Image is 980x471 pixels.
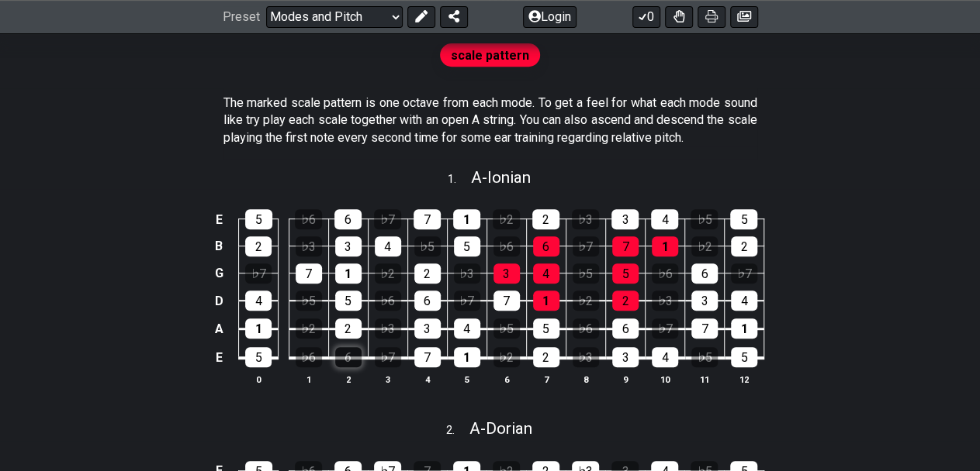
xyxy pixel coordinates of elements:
[611,209,639,229] div: 3
[440,6,468,28] button: Share Preset
[451,44,529,67] span: scale pattern
[407,371,447,387] th: 4
[487,371,526,387] th: 6
[730,209,757,229] div: 5
[375,291,401,311] div: ♭6
[523,6,577,28] button: Login
[335,236,362,256] div: 3
[651,209,678,229] div: 4
[573,347,599,367] div: ♭3
[573,318,599,339] div: ♭6
[724,371,764,387] th: 12
[295,209,322,229] div: ♭6
[335,318,362,339] div: 2
[210,315,228,343] td: A
[239,371,279,387] th: 0
[245,209,272,229] div: 5
[731,291,757,311] div: 4
[731,236,757,256] div: 2
[368,371,407,387] th: 3
[245,347,272,367] div: 5
[691,291,718,311] div: 3
[223,10,260,25] span: Preset
[334,209,362,229] div: 6
[632,6,660,28] button: 0
[691,318,718,339] div: 7
[296,236,322,256] div: ♭3
[454,347,480,367] div: 1
[533,263,559,284] div: 4
[448,171,471,188] span: 1 .
[691,347,718,367] div: ♭5
[652,318,678,339] div: ♭7
[469,419,532,438] span: A - Dorian
[684,371,724,387] th: 11
[731,318,757,339] div: 1
[210,206,228,233] td: E
[245,236,272,256] div: 2
[296,263,322,284] div: 7
[526,371,566,387] th: 7
[414,347,441,367] div: 7
[691,209,718,229] div: ♭5
[335,291,362,311] div: 5
[447,371,487,387] th: 5
[335,263,362,284] div: 1
[266,6,403,28] select: Preset
[454,318,480,339] div: 4
[652,347,678,367] div: 4
[612,291,639,311] div: 2
[573,236,599,256] div: ♭7
[407,6,435,28] button: Edit Preset
[532,209,559,229] div: 2
[375,318,401,339] div: ♭3
[533,236,559,256] div: 6
[335,347,362,367] div: 6
[612,263,639,284] div: 5
[414,318,441,339] div: 3
[612,347,639,367] div: 3
[605,371,645,387] th: 9
[375,236,401,256] div: 4
[691,263,718,284] div: 6
[289,371,328,387] th: 1
[572,209,599,229] div: ♭3
[652,236,678,256] div: 1
[296,318,322,339] div: ♭2
[493,209,520,229] div: ♭2
[691,236,718,256] div: ♭2
[210,342,228,372] td: E
[414,263,441,284] div: 2
[296,347,322,367] div: ♭6
[533,347,559,367] div: 2
[223,95,757,146] p: The marked scale pattern is one octave from each mode. To get a feel for what each mode sound lik...
[375,347,401,367] div: ♭7
[414,236,441,256] div: ♭5
[573,263,599,284] div: ♭5
[665,6,693,28] button: Toggle Dexterity for all fretkits
[245,263,272,284] div: ♭7
[652,263,678,284] div: ♭6
[453,209,480,229] div: 1
[296,291,322,311] div: ♭5
[493,318,520,339] div: ♭5
[210,232,228,260] td: B
[493,236,520,256] div: ♭6
[731,347,757,367] div: 5
[645,371,684,387] th: 10
[493,347,520,367] div: ♭2
[375,263,401,284] div: ♭2
[612,236,639,256] div: 7
[493,263,520,284] div: 3
[414,291,441,311] div: 6
[454,291,480,311] div: ♭7
[612,318,639,339] div: 6
[573,291,599,311] div: ♭2
[493,291,520,311] div: 7
[245,318,272,339] div: 1
[446,422,469,439] span: 2 .
[730,6,758,28] button: Create image
[210,260,228,287] td: G
[328,371,368,387] th: 2
[454,263,480,284] div: ♭3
